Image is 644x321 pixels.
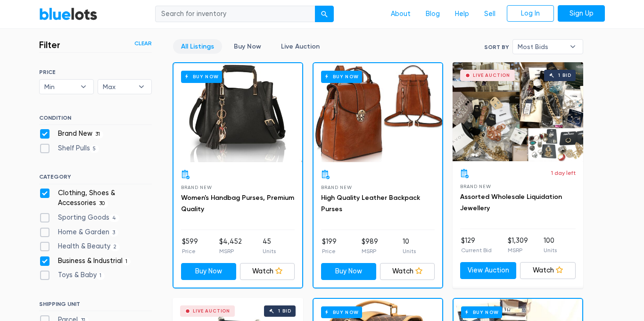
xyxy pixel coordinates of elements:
[477,5,503,23] a: Sell
[558,5,605,22] a: Sign Up
[544,236,557,255] li: 100
[39,256,131,266] label: Business & Industrial
[558,73,571,78] div: 1 bid
[96,200,108,208] span: 30
[182,237,198,255] li: $599
[181,194,294,213] a: Women's Handbag Purses, Premium Quality
[44,80,75,94] span: Min
[460,184,491,189] span: Brand New
[461,246,492,255] p: Current Bid
[321,263,376,280] a: Buy Now
[39,301,152,311] h6: SHIPPING UNIT
[226,39,269,54] a: Buy Now
[507,5,554,22] a: Log In
[322,247,337,255] p: Price
[551,169,576,177] p: 1 day left
[484,43,509,51] label: Sort By
[240,263,295,280] a: Watch
[321,194,420,213] a: High Quality Leather Backpack Purses
[39,129,103,139] label: Brand New
[273,39,328,54] a: Live Auction
[90,145,99,153] span: 5
[461,236,492,255] li: $129
[518,40,565,54] span: Most Bids
[109,229,118,237] span: 3
[39,7,98,21] a: BlueLots
[182,247,198,255] p: Price
[39,241,120,252] label: Health & Beauty
[508,246,528,255] p: MSRP
[314,63,442,162] a: Buy Now
[39,213,119,223] label: Sporting Goods
[173,39,222,54] a: All Listings
[103,80,134,94] span: Max
[181,185,212,190] span: Brand New
[92,131,103,138] span: 31
[39,69,152,75] h6: PRICE
[321,71,362,82] h6: Buy Now
[453,62,583,161] a: Live Auction 1 bid
[321,306,362,318] h6: Buy Now
[39,270,105,280] label: Toys & Baby
[193,309,230,313] div: Live Auction
[219,247,242,255] p: MSRP
[383,5,418,23] a: About
[263,247,276,255] p: Units
[123,258,131,265] span: 1
[380,263,435,280] a: Watch
[181,263,236,280] a: Buy Now
[403,237,416,255] li: 10
[39,227,118,238] label: Home & Garden
[155,6,315,23] input: Search for inventory
[219,237,242,255] li: $4,452
[134,39,152,48] a: Clear
[173,63,302,162] a: Buy Now
[132,80,151,94] b: ▾
[460,262,516,279] a: View Auction
[461,306,502,318] h6: Buy Now
[181,71,222,82] h6: Buy Now
[110,243,120,251] span: 2
[97,272,105,280] span: 1
[39,143,99,154] label: Shelf Pulls
[508,236,528,255] li: $1,309
[321,185,352,190] span: Brand New
[447,5,477,23] a: Help
[39,39,60,50] h3: Filter
[544,246,557,255] p: Units
[473,73,510,78] div: Live Auction
[278,309,291,313] div: 1 bid
[418,5,447,23] a: Blog
[109,214,119,222] span: 4
[460,193,562,212] a: Assorted Wholesale Liquidation Jewellery
[520,262,576,279] a: Watch
[563,40,583,54] b: ▾
[322,237,337,255] li: $199
[39,173,152,184] h6: CATEGORY
[403,247,416,255] p: Units
[39,115,152,125] h6: CONDITION
[362,237,378,255] li: $989
[263,237,276,255] li: 45
[39,188,152,208] label: Clothing, Shoes & Accessories
[362,247,378,255] p: MSRP
[74,80,93,94] b: ▾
